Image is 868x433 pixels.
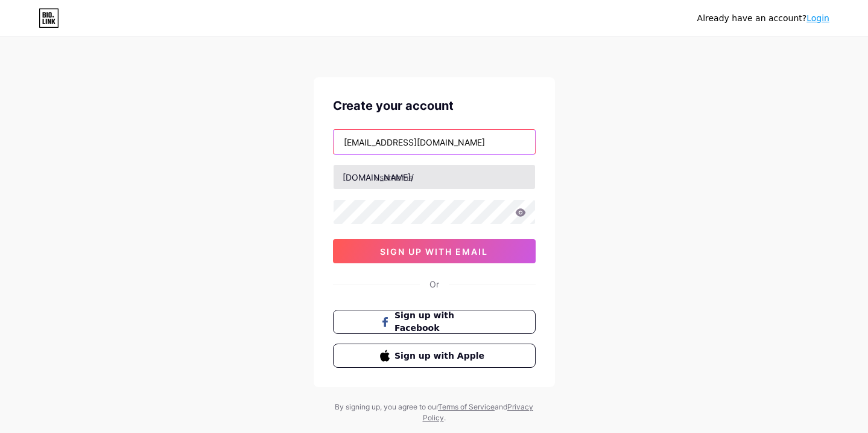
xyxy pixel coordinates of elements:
[380,246,488,257] span: sign up with email
[343,171,414,184] div: [DOMAIN_NAME]/
[697,12,829,25] div: Already have an account?
[334,130,535,154] input: Email
[394,309,488,335] span: Sign up with Facebook
[332,402,537,423] div: By signing up, you agree to our and .
[394,350,488,362] span: Sign up with Apple
[333,344,536,368] button: Sign up with Apple
[438,402,495,411] a: Terms of Service
[333,239,536,263] button: sign up with email
[806,13,829,23] a: Login
[333,310,536,334] button: Sign up with Facebook
[333,97,536,115] div: Create your account
[429,278,439,290] div: Or
[334,165,535,189] input: username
